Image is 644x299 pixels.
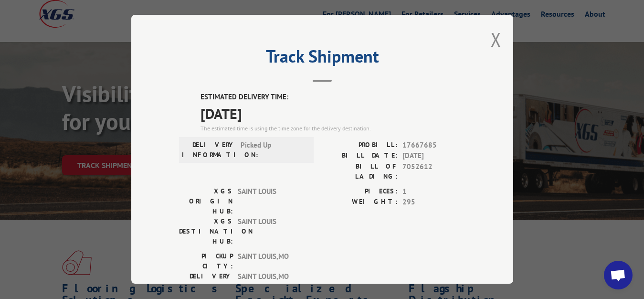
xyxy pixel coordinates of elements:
[241,140,305,160] span: Picked Up
[238,216,302,246] span: SAINT LOUIS
[201,92,465,103] label: ESTIMATED DELIVERY TIME:
[402,150,465,161] span: [DATE]
[201,124,465,133] div: The estimated time is using the time zone for the delivery destination.
[322,140,398,151] label: PROBILL:
[322,186,398,197] label: PIECES:
[238,186,302,216] span: SAINT LOUIS
[402,197,465,208] span: 295
[402,140,465,151] span: 17667685
[491,27,501,52] button: Close modal
[322,150,398,161] label: BILL DATE:
[182,140,236,160] label: DELIVERY INFORMATION:
[179,186,233,216] label: XGS ORIGIN HUB:
[402,186,465,197] span: 1
[322,197,398,208] label: WEIGHT:
[179,216,233,246] label: XGS DESTINATION HUB:
[238,271,302,291] span: SAINT LOUIS , MO
[179,50,465,68] h2: Track Shipment
[402,161,465,182] span: 7052612
[179,251,233,271] label: PICKUP CITY:
[604,261,633,289] div: Open chat
[322,161,398,182] label: BILL OF LADING:
[201,103,465,124] span: [DATE]
[238,251,302,271] span: SAINT LOUIS , MO
[179,271,233,291] label: DELIVERY CITY:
